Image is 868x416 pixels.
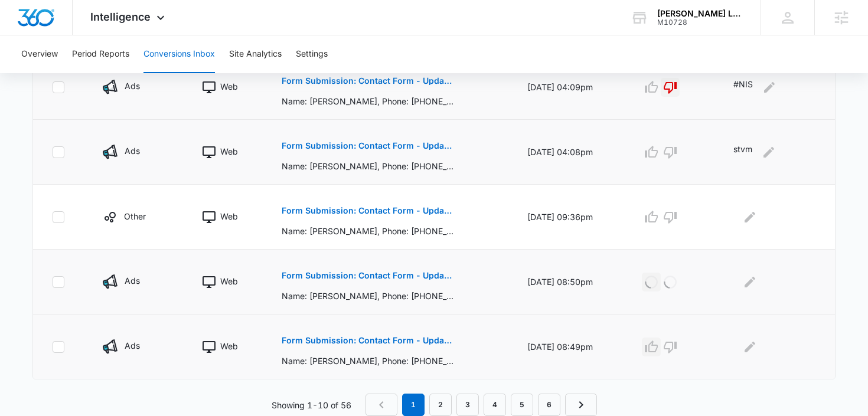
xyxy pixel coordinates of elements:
p: Other [124,210,146,222]
p: Form Submission: Contact Form - Updated [DATE] [282,271,453,280]
p: Form Submission: Contact Form - Updated [DATE] [282,207,453,215]
p: Name: [PERSON_NAME], Phone: [PHONE_NUMBER], Email: [EMAIL_ADDRESS][DOMAIN_NAME], New Client: No, ... [282,355,453,367]
button: Edit Comments [760,78,779,97]
button: Conversions Inbox [143,35,215,73]
p: Name: [PERSON_NAME], Phone: [PHONE_NUMBER], Email: [EMAIL_ADDRESS][DOMAIN_NAME], New Client: Yes,... [282,95,453,107]
div: account id [657,18,743,27]
a: Page 6 [538,394,560,416]
button: Edit Comments [759,143,778,162]
td: [DATE] 09:36pm [513,185,628,250]
td: [DATE] 08:50pm [513,250,628,315]
button: Settings [296,35,328,73]
p: Showing 1-10 of 56 [272,399,351,411]
a: Page 5 [511,394,533,416]
div: Keywords by Traffic [130,70,199,77]
button: Edit Comments [740,338,759,356]
td: [DATE] 08:49pm [513,315,628,379]
div: account name [657,9,743,18]
a: Page 4 [484,394,506,416]
p: Ads [125,339,140,352]
td: [DATE] 04:09pm [513,55,628,120]
img: logo_orange.svg [19,19,28,28]
a: Page 2 [429,394,452,416]
button: Edit Comments [740,208,759,227]
p: Web [220,80,238,93]
img: website_grey.svg [19,31,28,40]
img: tab_keywords_by_traffic_grey.svg [118,68,127,78]
p: Ads [125,80,140,92]
button: Period Reports [72,35,129,73]
p: Web [220,210,238,222]
em: 1 [402,394,425,416]
button: Overview [21,35,58,73]
a: Next Page [565,394,597,416]
p: Web [220,275,238,287]
span: Intelligence [90,11,151,23]
nav: Pagination [366,394,597,416]
div: Domain Overview [45,70,106,77]
button: Form Submission: Contact Form - Updated [DATE] [282,196,453,225]
img: tab_domain_overview_orange.svg [32,68,41,78]
p: Ads [125,274,140,287]
button: Site Analytics [229,35,282,73]
p: Ads [125,145,140,157]
p: Web [220,340,238,352]
p: #NIS [733,78,753,97]
div: v 4.0.25 [33,19,58,28]
button: Form Submission: Contact Form - Updated [DATE] [282,67,453,95]
p: Name: [PERSON_NAME], Phone: [PHONE_NUMBER], Email: [EMAIL_ADDRESS][DOMAIN_NAME], New Client: Yes,... [282,225,453,237]
p: stvm [733,143,752,162]
p: Form Submission: Contact Form - Updated [DATE] [282,142,453,150]
button: Edit Comments [740,273,759,291]
td: [DATE] 04:08pm [513,120,628,185]
p: Name: [PERSON_NAME], Phone: [PHONE_NUMBER], Email: [EMAIL_ADDRESS][DOMAIN_NAME], New Client: No, ... [282,160,453,172]
button: Form Submission: Contact Form - Updated [DATE] [282,132,453,160]
p: Name: [PERSON_NAME], Phone: [PHONE_NUMBER], Email: [EMAIL_ADDRESS][DOMAIN_NAME], New Client: No, ... [282,290,453,302]
p: Form Submission: Contact Form - Updated [DATE] [282,77,453,85]
button: Form Submission: Contact Form - Updated [DATE] [282,261,453,290]
p: Web [220,145,238,158]
p: Form Submission: Contact Form - Updated [DATE] [282,336,453,345]
div: Domain: [DOMAIN_NAME] [31,31,130,40]
a: Page 3 [456,394,479,416]
button: Form Submission: Contact Form - Updated [DATE] [282,326,453,355]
